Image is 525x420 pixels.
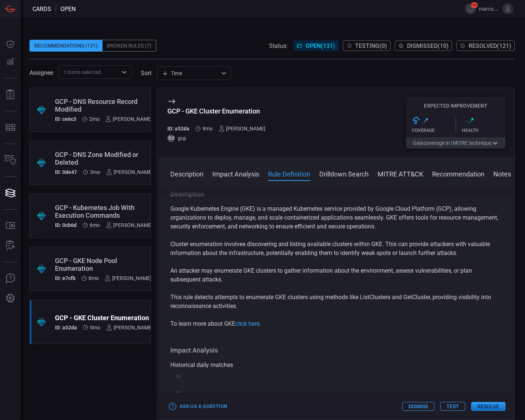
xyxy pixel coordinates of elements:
[378,169,423,178] button: MITRE ATT&CK
[1,151,19,169] button: Inventory
[469,42,511,49] span: Resolved ( 121 )
[355,42,387,49] span: Testing ( 0 )
[170,266,503,284] p: An attacker may enumerate GKE clusters to gather information about the environment, assess vulner...
[167,401,229,412] button: Ask Us a Question
[407,42,449,49] span: Dismissed ( 10 )
[55,314,153,322] div: GCP - GKE Cluster Enumeration
[170,319,503,328] p: To learn more about GKE
[55,116,76,122] h5: ID: ce6c3
[170,293,503,311] p: This rule detects attempts to enumerate GKE clusters using methods like ListClusters and GetClust...
[170,204,503,231] p: Google Kubernetes Engine (GKE) is a managed Kubernetes service provided by Google Cloud Platform ...
[202,126,213,132] span: Dec 11, 2024 6:22 AM
[90,169,100,175] span: Jun 09, 2025 5:41 AM
[55,169,77,175] h5: ID: 0de47
[450,140,453,146] span: 1
[471,2,478,8] span: 15
[167,126,190,132] h5: ID: a52da
[432,169,484,178] button: Recommendation
[1,237,19,255] button: ALERT ANALYSIS
[1,270,19,287] button: Ask Us A Question
[406,137,505,148] button: Gaincoverage in1MITRE technique
[167,107,271,115] div: GCP - GKE Cluster Enumeration
[55,204,153,219] div: GCP - Kubernetes Job With Execution Commands
[105,116,152,122] div: [PERSON_NAME]
[88,275,99,281] span: Dec 25, 2024 6:03 AM
[89,116,100,122] span: Jun 25, 2025 6:18 AM
[1,217,19,235] button: Rule Catalog
[106,325,153,330] div: [PERSON_NAME]
[63,69,101,76] span: 1 Items selected
[268,169,310,178] button: Rule Definition
[170,169,204,178] button: Description
[219,126,265,132] div: [PERSON_NAME]
[105,275,152,281] div: [PERSON_NAME]
[55,325,77,330] h5: ID: a52da
[90,222,100,228] span: Mar 11, 2025 5:37 AM
[32,6,51,13] span: Cards
[55,275,76,281] h5: ID: e7cfb
[167,134,271,142] div: gcp
[471,402,505,411] button: Resolve
[462,128,506,133] div: Health
[170,361,503,370] div: Historical daily matches
[402,402,434,411] button: Dismiss
[162,70,219,77] div: Time
[60,6,76,13] span: open
[106,169,153,175] div: [PERSON_NAME]
[55,257,152,272] div: GCP - GKE Node Pool Enumeration
[269,42,288,49] span: Status:
[395,41,452,51] button: Dismissed(10)
[235,320,261,327] a: click here.
[406,103,505,109] h5: Expected Improvement
[1,290,19,307] button: Preferences
[170,346,503,355] h3: Impact Analysis
[1,35,19,53] button: Dashboard
[90,325,100,330] span: Dec 11, 2024 6:22 AM
[465,3,476,14] button: 15
[412,128,456,133] div: Coverage
[175,374,181,379] text: 10
[141,70,152,77] label: sort
[1,86,19,104] button: Reports
[55,222,77,228] h5: ID: 0cb6d
[106,222,153,228] div: [PERSON_NAME]
[29,40,102,52] div: Recommendations (131)
[293,41,338,51] button: Open(131)
[1,119,19,136] button: MITRE - Detection Posture
[319,169,369,178] button: Drilldown Search
[212,169,259,178] button: Impact Analysis
[170,240,503,258] p: Cluster enumeration involves discovering and listing available clusters within GKE. This can prov...
[343,41,390,51] button: Testing(0)
[456,41,515,51] button: Resolved(121)
[479,6,499,12] span: marco.[PERSON_NAME]
[55,98,152,113] div: GCP - DNS Resource Record Modified
[493,169,511,178] button: Notes
[440,402,465,411] button: Test
[102,40,156,52] div: Broken Rules (7)
[55,151,153,166] div: GCP - DNS Zone Modified or Deleted
[1,53,19,71] button: Detections
[119,67,129,77] button: Open
[1,184,19,202] button: Cards
[306,42,335,49] span: Open ( 131 )
[175,392,180,411] text: Hit Count
[29,69,53,76] span: Assignee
